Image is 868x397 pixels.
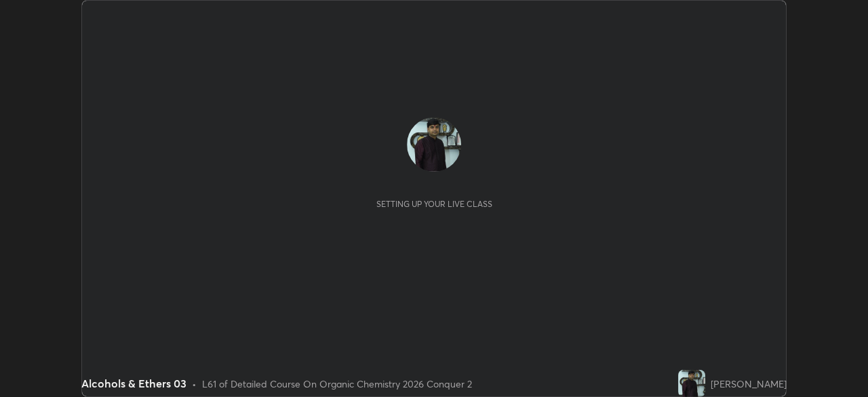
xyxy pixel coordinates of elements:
div: Alcohols & Ethers 03 [81,375,186,392]
div: [PERSON_NAME] [711,377,787,391]
div: L61 of Detailed Course On Organic Chemistry 2026 Conquer 2 [202,377,472,391]
div: Setting up your live class [376,199,492,209]
img: 70a7b9c5bbf14792b649b16145bbeb89.jpg [678,370,705,397]
div: • [192,377,197,391]
img: 70a7b9c5bbf14792b649b16145bbeb89.jpg [407,117,461,172]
